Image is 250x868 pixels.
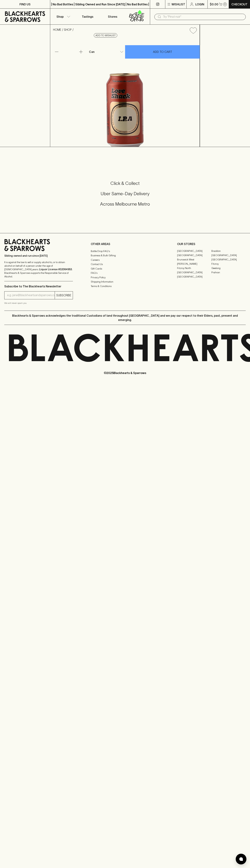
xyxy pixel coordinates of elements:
[4,191,246,197] h5: Uber Same-Day Delivery
[4,301,73,305] p: We will never spam you
[177,262,211,266] a: [PERSON_NAME]
[177,275,211,279] a: [GEOGRAPHIC_DATA]
[91,249,159,253] a: Bottle Drop FAQ's
[195,2,204,6] p: Login
[224,3,226,5] p: 0
[4,254,73,258] p: Sibling owned and run since [DATE]
[91,262,159,266] a: Contact Us
[177,266,211,270] a: Fitzroy North
[56,14,64,19] p: Shop
[188,26,198,35] button: Add to wishlist
[177,242,246,246] p: OUR STORES
[231,2,247,6] p: Checkout
[177,249,211,253] a: [GEOGRAPHIC_DATA]
[172,2,185,6] p: Wishlist
[108,14,117,19] p: Stores
[211,249,246,253] a: Braddon
[210,2,218,6] p: $0.00
[55,291,73,299] button: SUBSCRIBE
[211,253,246,258] a: [GEOGRAPHIC_DATA]
[153,50,172,54] p: ADD TO CART
[125,45,200,59] button: ADD TO CART
[39,268,72,271] strong: Liquor License #32064953
[53,28,61,31] a: HOME
[19,2,31,6] p: FIND US
[91,280,159,284] a: Shipping Information
[163,14,243,20] input: Try "Pinot noir"
[7,313,243,322] p: Blackhearts & Sparrows acknowledges the traditional Custodians of land throughout [GEOGRAPHIC_DAT...
[177,270,211,275] a: [GEOGRAPHIC_DATA]
[211,266,246,270] a: Geelong
[91,266,159,271] a: Gift Cards
[211,258,246,262] a: [GEOGRAPHIC_DATA]
[177,258,211,262] a: Brunswick West
[91,275,159,280] a: Privacy Policy
[56,293,71,297] p: SUBSCRIBE
[75,9,100,24] a: Tastings
[211,262,246,266] a: Fitzroy
[91,258,159,262] a: Careers
[89,50,95,54] p: Can
[64,28,72,31] a: SHOP
[4,260,73,278] p: It is against the law to sell or supply alcohol to, or to obtain alcohol on behalf of a person un...
[94,33,117,38] button: Add to wishlist
[4,180,246,186] h5: Click & Collect
[4,166,246,226] div: Call to action block
[7,292,55,298] input: e.g. jane@blackheartsandsparrows.com.au
[50,9,75,24] button: Shop
[4,201,246,207] h5: Across Melbourne Metro
[88,48,125,55] div: Can
[91,284,159,288] a: Terms & Conditions
[4,284,73,288] p: Subscribe to The Blackhearts Newsletter
[91,271,159,275] a: FAQ's
[91,253,159,258] a: Business & Bulk Gifting
[211,270,246,275] a: Prahran
[239,857,243,861] img: bubble-icon
[100,9,125,24] a: Stores
[91,242,159,246] p: OTHER AREAS
[50,37,200,147] img: 24898.png
[177,253,211,258] a: [GEOGRAPHIC_DATA]
[82,14,93,19] p: Tastings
